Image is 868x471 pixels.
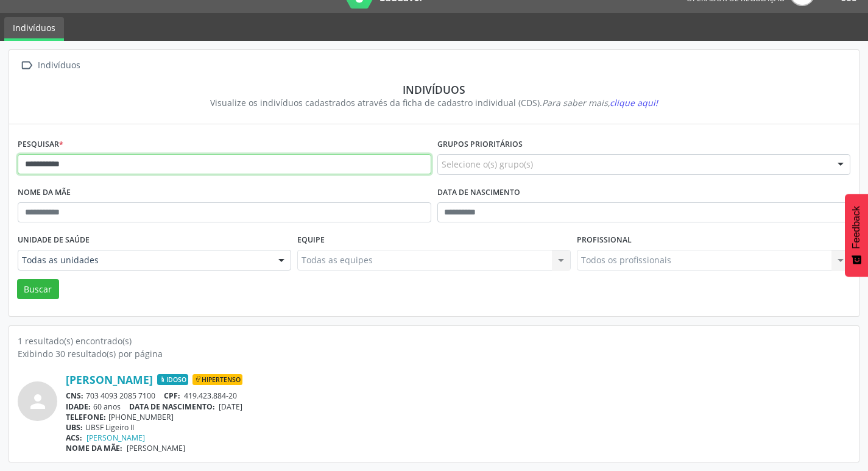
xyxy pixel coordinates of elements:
span: NOME DA MÃE: [66,443,122,453]
div: 703 4093 2085 7100 [66,391,850,401]
span: DATA DE NASCIMENTO: [129,402,215,412]
span: Selecione o(s) grupo(s) [442,158,533,171]
span: 419.423.884-20 [184,391,237,401]
div: [PHONE_NUMBER] [66,412,850,422]
label: Pesquisar [18,135,63,154]
label: Equipe [297,231,325,250]
span: CNS: [66,391,83,401]
label: Nome da mãe [18,183,71,202]
label: Grupos prioritários [437,135,523,154]
span: Todas as unidades [22,254,266,266]
span: clique aqui! [610,97,658,108]
a:  Indivíduos [18,57,82,74]
a: Indivíduos [4,17,64,41]
button: Feedback - Mostrar pesquisa [845,194,868,277]
span: Idoso [157,374,188,385]
i: person [27,391,49,413]
span: ACS: [66,433,82,443]
i:  [18,57,35,74]
div: 60 anos [66,402,850,412]
span: CPF: [164,391,180,401]
label: Unidade de saúde [18,231,90,250]
div: Exibindo 30 resultado(s) por página [18,347,850,360]
span: [PERSON_NAME] [127,443,185,453]
div: Indivíduos [35,57,82,74]
i: Para saber mais, [542,97,658,108]
span: IDADE: [66,402,91,412]
span: [DATE] [219,402,242,412]
div: Visualize os indivíduos cadastrados através da ficha de cadastro individual (CDS). [26,96,842,109]
button: Buscar [17,279,59,300]
span: Feedback [851,206,862,249]
label: Profissional [577,231,632,250]
div: UBSF Ligeiro II [66,422,850,433]
a: [PERSON_NAME] [86,433,145,443]
a: [PERSON_NAME] [66,373,153,386]
span: UBS: [66,422,83,433]
div: Indivíduos [26,83,842,96]
div: 1 resultado(s) encontrado(s) [18,335,850,347]
label: Data de nascimento [437,183,520,202]
span: TELEFONE: [66,412,106,422]
span: Hipertenso [192,374,242,385]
